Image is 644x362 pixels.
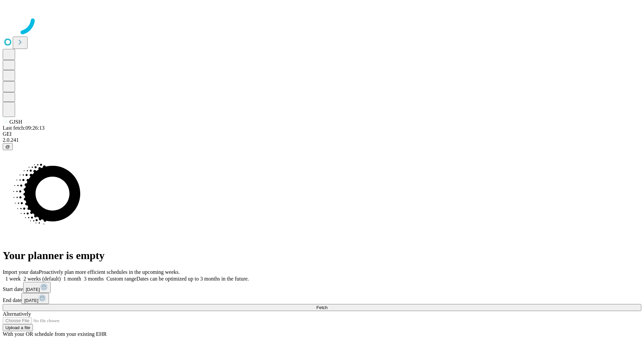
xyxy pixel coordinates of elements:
[63,276,81,282] span: 1 month
[3,282,641,293] div: Start date
[23,276,61,282] span: 2 weeks (default)
[3,311,31,317] span: Alternatively
[26,287,40,292] span: [DATE]
[3,324,33,331] button: Upload a file
[3,137,641,143] div: 2.0.241
[84,276,104,282] span: 3 months
[3,143,13,150] button: @
[24,298,38,303] span: [DATE]
[3,331,107,337] span: With your OR schedule from your existing EHR
[3,131,641,137] div: GEI
[3,304,641,311] button: Fetch
[5,276,21,282] span: 1 week
[9,119,22,125] span: GJSH
[23,282,51,293] button: [DATE]
[5,144,10,149] span: @
[21,293,49,304] button: [DATE]
[3,293,641,304] div: End date
[39,269,180,275] span: Proactively plan more efficient schedules in the upcoming weeks.
[3,125,45,131] span: Last fetch: 09:26:13
[137,276,249,282] span: Dates can be optimized up to 3 months in the future.
[316,305,327,310] span: Fetch
[3,249,641,262] h1: Your planner is empty
[3,269,39,275] span: Import your data
[106,276,136,282] span: Custom range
